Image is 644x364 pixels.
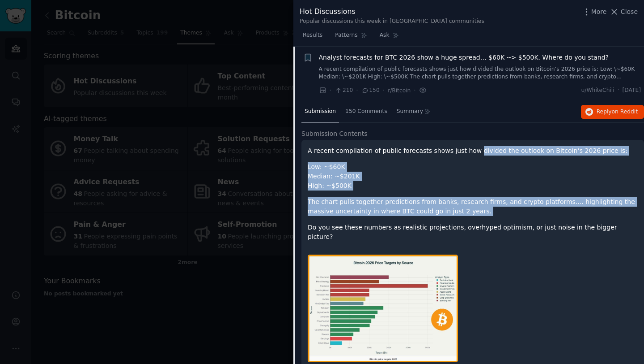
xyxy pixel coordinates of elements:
span: Ask [380,31,390,39]
span: Results [303,31,322,39]
img: Analyst forecasts for BTC 2026 show a huge spread… $60K --> $500K. Where do you stand? [308,255,458,362]
p: Low: ~$60K Median: ~$201K High: ~$500K [308,162,638,191]
span: u/WhiteChili [581,87,614,95]
span: Patterns [335,31,357,39]
a: Ask [377,28,402,47]
span: · [383,86,385,95]
div: Popular discussions this week in [GEOGRAPHIC_DATA] communities [300,17,484,26]
a: Patterns [332,28,370,47]
span: 210 [335,87,353,95]
a: Analyst forecasts for BTC 2026 show a huge spread… $60K --> $500K. Where do you stand? [319,53,609,62]
span: · [330,86,331,95]
a: Results [300,28,326,47]
p: A recent compilation of public forecasts shows just how divided the outlook on Bitcoin’s 2026 pri... [308,146,638,156]
button: Close [610,7,638,17]
span: · [414,86,415,95]
span: Reply [597,108,638,116]
span: Submission Contents [301,129,368,139]
span: Submission [305,108,336,116]
span: [DATE] [623,87,641,95]
span: · [618,87,619,95]
button: Replyon Reddit [581,105,644,119]
a: A recent compilation of public forecasts shows just how divided the outlook on Bitcoin’s 2026 pri... [319,65,641,81]
span: 150 Comments [345,108,387,116]
span: · [356,86,358,95]
span: Summary [397,108,423,116]
p: The chart pulls together predictions from banks, research firms, and crypto platforms.... highlig... [308,197,638,216]
span: More [591,7,607,17]
span: Close [621,7,638,17]
span: on Reddit [612,108,638,115]
button: More [582,7,607,17]
p: Do you see these numbers as realistic projections, overhyped optimism, or just noise in the bigge... [308,223,638,242]
div: Hot Discussions [300,6,484,17]
span: r/Bitcoin [388,87,411,94]
span: 150 [361,87,380,95]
